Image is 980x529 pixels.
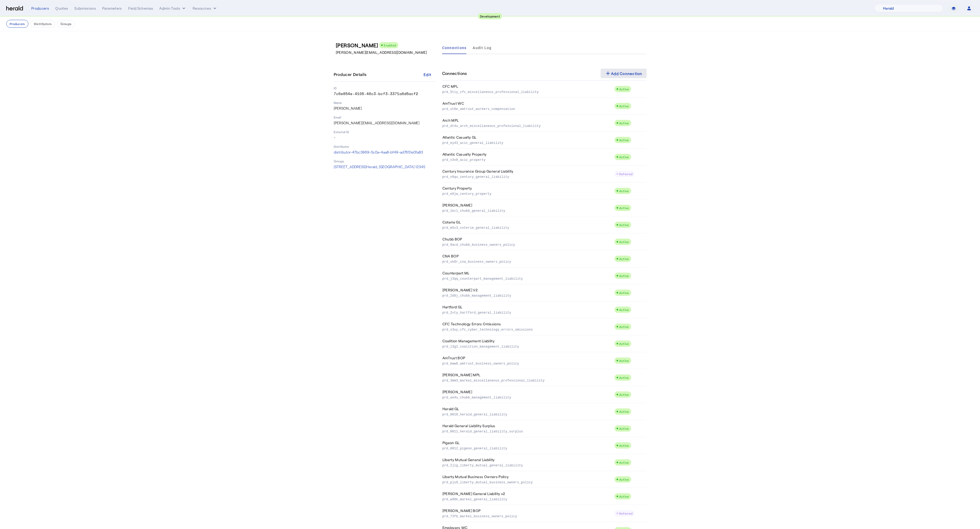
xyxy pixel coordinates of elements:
td: Hartford GL [442,301,614,318]
span: Active [619,257,629,261]
a: Audit Log [473,42,491,54]
img: Herald Logo [6,6,23,11]
div: Producers [31,6,49,11]
td: CFC Technology Errors Omissions [442,318,614,335]
p: prd_73fb_markel_business_owners_policy [442,513,612,519]
span: Connections [442,46,467,50]
p: External ID [334,130,436,134]
p: 7c6e854e-4105-46c3-bcf3-3371a6d5acf2 [334,91,436,96]
span: Active [619,291,629,295]
p: Name [334,101,436,105]
span: [STREET_ADDRESS] Herald, [GEOGRAPHIC_DATA] 12345 [334,164,425,169]
p: prd_2xty_hartford_general_liability [442,310,612,315]
p: prd_3mm3_markel_miscellaneous_professional_liability [442,378,612,383]
td: [PERSON_NAME] [442,199,614,216]
p: prd_v9qu_century_general_liability [442,174,612,179]
span: Active [619,478,629,481]
button: Resources dropdown menu [193,6,217,11]
p: prd_s3uy_cfc_cyber_technology_errors_omissions [442,327,612,332]
span: Active [619,393,629,396]
td: CNA BOP [442,250,614,267]
p: prd_bww8_amtrust_business_owners_policy [442,361,612,366]
span: Active [619,308,629,311]
p: distributor-47bc3969-5c0a-4aa8-bf49-ad7651e0fa83 [334,150,436,155]
td: Liberty Mutual General Liability [442,454,614,471]
p: prd_j3qq_counterpart_management_liability [442,276,612,281]
p: Groups [334,159,436,163]
button: Distributors [31,20,55,28]
p: prd_2d8j_chubb_management_liability [442,293,612,298]
span: Active [619,206,629,210]
td: Herald GL [442,403,614,420]
div: Field Schemas [128,6,153,11]
td: Pigeon GL [442,437,614,454]
p: prd_dt4u_arch_miscellaneous_professional_liability [442,123,612,128]
span: Active [619,223,629,227]
p: prd_m5x3_coterie_general_liability [442,225,612,230]
td: Chubb BOP [442,233,614,250]
a: Connections [442,42,467,54]
span: Active [619,325,629,328]
p: [PERSON_NAME] [334,106,436,111]
td: Century Property [442,183,614,199]
span: Active [619,104,629,108]
p: prd_v3v0_acic_property [442,157,612,162]
p: - [334,135,436,140]
p: prd_ut6e_amtrust_workers_compensation [442,106,612,111]
p: Distributor [334,144,436,149]
span: Active [619,461,629,464]
p: prd_l3g2_coalition_management_liability [442,344,612,349]
p: prd_0012_pigeon_general_liability [442,445,612,451]
p: ID [334,86,436,90]
td: Herald General Liability Surplus [442,420,614,437]
span: Active [619,121,629,125]
p: [PERSON_NAME][EMAIL_ADDRESS][DOMAIN_NAME] [336,50,438,55]
span: Referred [619,512,633,515]
td: [PERSON_NAME] MPL [442,369,614,386]
button: internal dropdown menu [159,6,186,11]
span: Active [619,410,629,413]
span: Active [619,87,629,91]
div: Submissions [74,6,96,11]
p: prd_e8jw_century_property [442,191,612,196]
p: prd_2jlg_liberty_mutual_general_liability [442,462,612,468]
p: prd_ae4u_chubb_management_liability [442,395,612,400]
td: AmTrust WC [442,98,614,115]
p: prd_0010_herald_general_liability [442,412,612,417]
td: [PERSON_NAME] BOP [442,505,614,522]
p: prd_pju9_liberty_mutual_business_owners_policy [442,479,612,485]
button: Groups [57,20,75,28]
div: Quotes [55,6,68,11]
td: Atlantic Casualty Property [442,149,614,166]
h4: Producer Details [334,71,369,78]
div: Add Connection [605,70,642,77]
td: AmTrust BOP [442,352,614,369]
span: Enabled [384,43,396,47]
td: Arch MPL [442,115,614,132]
h3: [PERSON_NAME] [336,42,438,49]
span: Active [619,444,629,447]
p: [PERSON_NAME][EMAIL_ADDRESS][DOMAIN_NAME] [334,120,436,126]
span: Active [619,495,629,498]
p: prd_0011_herald_general_liability_surplus [442,428,612,434]
p: prd_1kcl_chubb_general_liability [442,208,612,213]
td: Atlantic Casualty GL [442,132,614,149]
h4: Connections [442,70,467,77]
mat-icon: add [605,70,611,77]
td: CFC MPL [442,81,614,98]
td: Coterie GL [442,216,614,233]
span: Active [619,376,629,379]
span: Active [619,427,629,430]
span: Active [619,240,629,244]
td: [PERSON_NAME] [442,386,614,403]
td: Coalition Management Liability [442,335,614,352]
td: [PERSON_NAME] V2 [442,284,614,301]
p: Email [334,115,436,119]
p: prd_5tiy_cfc_miscellaneous_professional_liability [442,89,612,94]
span: Active [619,155,629,159]
button: Add Connection [601,69,647,78]
div: Edit [424,72,431,77]
span: Active [619,189,629,193]
td: Century Insurance Group General Liability [442,166,614,183]
span: Active [619,274,629,278]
